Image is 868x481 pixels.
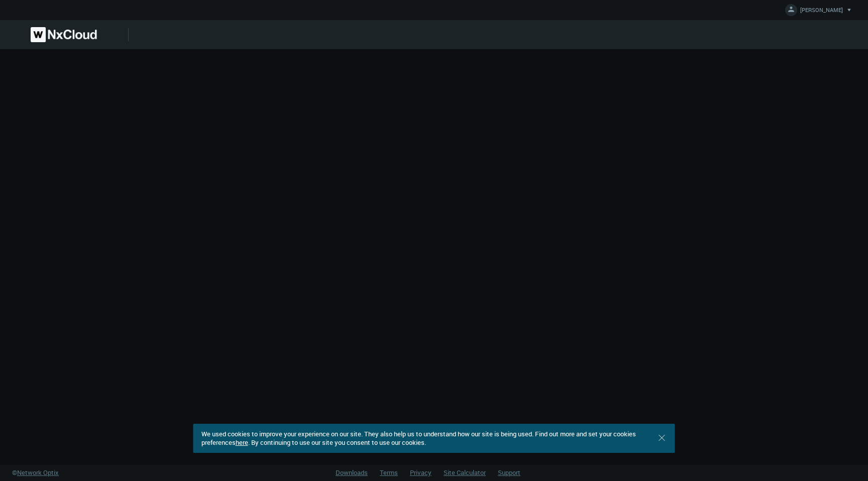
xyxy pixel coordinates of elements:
[380,468,398,477] a: Terms
[248,438,426,447] span: . By continuing to use our site you consent to use our cookies.
[444,468,486,477] a: Site Calculator
[410,468,431,477] a: Privacy
[17,468,59,477] span: Network Optix
[336,468,368,477] a: Downloads
[201,429,636,447] span: We used cookies to improve your experience on our site. They also help us to understand how our s...
[498,468,520,477] a: Support
[800,6,843,18] span: [PERSON_NAME]
[236,438,248,447] a: here
[12,468,59,478] a: ©Network Optix
[31,27,97,42] img: Nx Cloud logo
